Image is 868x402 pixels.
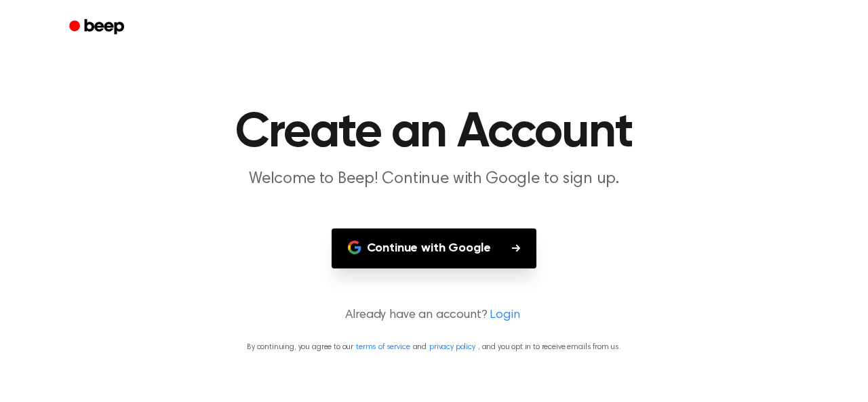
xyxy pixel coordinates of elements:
[87,108,781,157] h1: Create an Account
[429,343,475,351] a: privacy policy
[174,168,694,190] p: Welcome to Beep! Continue with Google to sign up.
[60,14,136,41] a: Beep
[490,306,519,325] a: Login
[16,341,852,353] p: By continuing, you agree to our and , and you opt in to receive emails from us.
[356,343,410,351] a: terms of service
[16,306,852,325] p: Already have an account?
[332,228,537,268] button: Continue with Google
